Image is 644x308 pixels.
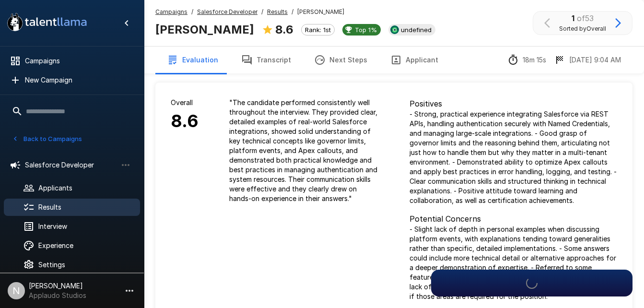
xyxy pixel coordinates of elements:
[397,26,435,34] span: undefined
[292,7,293,17] span: /
[390,25,399,34] img: smartrecruiters_logo.jpeg
[275,23,293,36] b: 8.6
[410,213,618,225] p: Potential Concerns
[559,24,606,34] span: Sorted by Overall
[303,47,379,73] button: Next Steps
[554,54,621,66] div: The date and time when the interview was completed
[230,47,303,73] button: Transcript
[410,98,618,109] p: Positives
[155,47,230,73] button: Evaluation
[410,225,618,301] p: - Slight lack of depth in personal examples when discussing platform events, with explanations te...
[197,8,258,15] u: Salesforce Developer
[229,98,379,203] p: " The candidate performed consistently well throughout the interview. They provided clear, detail...
[507,54,546,66] div: The time between starting and completing the interview
[388,24,435,36] div: View profile in SmartRecruiters
[302,26,334,34] span: Rank: 1st
[267,8,288,15] u: Results
[261,7,263,17] span: /
[191,7,193,17] span: /
[523,55,546,65] p: 18m 15s
[155,8,187,15] u: Campaigns
[572,13,574,23] b: 1
[171,107,199,135] h6: 8.6
[410,109,618,205] p: - Strong, practical experience integrating Salesforce via REST APIs, handling authentication secu...
[379,47,450,73] button: Applicant
[351,26,381,34] span: Top 1%
[171,98,199,107] p: Overall
[155,23,254,36] b: [PERSON_NAME]
[569,55,621,65] p: [DATE] 9:04 AM
[297,7,344,17] span: [PERSON_NAME]
[577,13,594,23] span: of 53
